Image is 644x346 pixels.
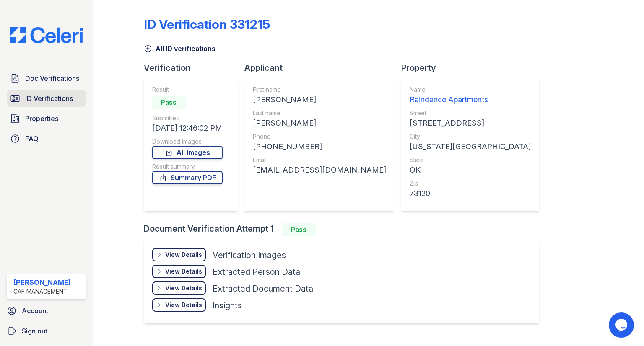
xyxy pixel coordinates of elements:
[213,300,242,311] div: Insights
[7,70,86,87] a: Doc Verifications
[22,306,48,316] span: Account
[165,301,202,309] div: View Details
[144,44,216,54] a: All ID verifications
[144,62,244,74] div: Verification
[25,73,79,83] span: Doc Verifications
[410,141,531,152] div: [US_STATE][GEOGRAPHIC_DATA]
[410,164,531,176] div: OK
[25,114,58,124] span: Properties
[244,62,401,74] div: Applicant
[282,223,316,236] div: Pass
[410,179,531,188] div: Zip
[7,110,86,127] a: Properties
[152,137,223,146] div: Download Images
[253,156,386,164] div: Email
[152,122,223,134] div: [DATE] 12:46:02 PM
[410,94,531,106] div: Raindance Apartments
[410,85,531,94] div: Name
[253,117,386,129] div: [PERSON_NAME]
[253,109,386,117] div: Last name
[213,266,300,278] div: Extracted Person Data
[609,312,636,338] iframe: chat widget
[253,141,386,152] div: [PHONE_NUMBER]
[410,117,531,129] div: [STREET_ADDRESS]
[410,85,531,106] a: Name Raindance Apartments
[213,249,286,261] div: Verification Images
[3,323,89,339] a: Sign out
[401,62,546,74] div: Property
[144,17,270,32] div: ID Verification 331215
[152,163,223,171] div: Result summary
[165,267,202,276] div: View Details
[253,94,386,106] div: [PERSON_NAME]
[3,27,89,43] img: CE_Logo_Blue-a8612792a0a2168367f1c8372b55b34899dd931a85d93a1a3d3e32e68fde9ad4.png
[410,132,531,141] div: City
[152,114,223,122] div: Submitted
[253,85,386,94] div: First name
[13,287,71,296] div: CAF Management
[152,96,186,109] div: Pass
[410,109,531,117] div: Street
[253,132,386,141] div: Phone
[152,146,223,159] a: All Images
[3,302,89,319] a: Account
[253,164,386,176] div: [EMAIL_ADDRESS][DOMAIN_NAME]
[152,85,223,94] div: Result
[13,277,71,287] div: [PERSON_NAME]
[22,326,47,336] span: Sign out
[165,250,202,259] div: View Details
[165,284,202,292] div: View Details
[213,283,313,294] div: Extracted Document Data
[152,171,223,184] a: Summary PDF
[410,188,531,199] div: 73120
[7,130,86,147] a: FAQ
[144,223,546,236] div: Document Verification Attempt 1
[25,134,39,144] span: FAQ
[7,90,86,107] a: ID Verifications
[410,156,531,164] div: State
[25,93,73,103] span: ID Verifications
